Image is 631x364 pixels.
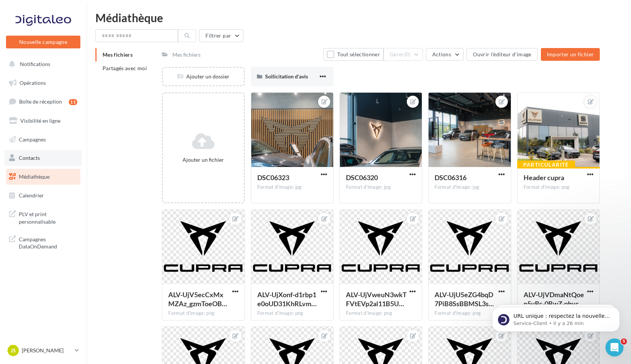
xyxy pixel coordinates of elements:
button: Importer un fichier [541,48,600,61]
div: Format d'image: png [257,310,327,317]
a: Opérations [5,75,82,91]
div: Mes fichiers [172,51,201,59]
div: 11 [69,99,77,105]
span: 5 [621,338,627,344]
div: Format d'image: jpg [346,184,416,191]
a: Médiathèque [5,169,82,185]
span: Notifications [20,61,50,67]
button: Ouvrir l'éditeur d'image [466,48,537,61]
span: Visibilité en ligne [20,117,60,124]
span: ALV-UjVweuN3wkTFVtEVp2al11B5UqklNC9qiOOVZ8vAlMMB6Pj0LSj3 [346,290,407,308]
div: Ajouter un fichier [166,156,240,164]
span: Opérations [20,80,46,86]
span: Sollicitation d'avis [265,73,308,80]
div: Format d'image: png [168,310,238,317]
a: PLV et print personnalisable [5,206,82,228]
iframe: Intercom notifications message [481,291,631,344]
button: Notifications [5,56,79,72]
div: Format d'image: jpg [435,184,504,191]
iframe: Intercom live chat [605,338,623,356]
div: Particularité [517,161,575,169]
span: ALV-UjVDmaNtQoen5yBs-0BwZ-phycCU4QxhflCjSPh1MyzAP-g-FEVD [524,290,584,308]
span: (0) [404,51,411,57]
a: Calendrier [5,188,82,203]
a: Js [PERSON_NAME] [6,343,80,358]
span: URL unique : respectez la nouvelle exigence de Google Google exige désormais que chaque fiche Goo... [33,22,129,110]
a: Campagnes DataOnDemand [5,231,82,253]
span: Actions [432,51,451,57]
div: Ajouter un dossier [163,73,243,80]
button: Actions [426,48,463,61]
span: DSC06320 [346,173,378,182]
div: Format d'image: png [524,184,593,191]
span: ALV-UjU5eZG4bqD7PiB8SsBBMSL3sQlu8zQneIWviIBVtmjjyEq-bTe_ [435,290,494,308]
div: Format d'image: png [346,310,416,317]
button: Tout sélectionner [323,48,383,61]
a: Visibilité en ligne [5,113,82,129]
span: Partagés avec moi [103,65,147,71]
span: Calendrier [19,192,44,199]
span: ALV-UjXonf-d1rbp1e0oUD31KhRLvmE9-F5JZa05RmLWCbIgF-94rLhp [257,290,317,308]
span: Header cupra [524,173,564,182]
span: Contacts [19,155,40,161]
a: Boîte de réception11 [5,93,82,110]
span: Campagnes DataOnDemand [19,234,77,250]
button: Filtrer par [199,29,243,42]
span: Médiathèque [19,173,50,180]
div: Médiathèque [95,12,622,23]
span: Campagnes [19,136,46,142]
span: DSC06316 [435,173,466,182]
button: Gérer(0) [383,48,423,61]
p: [PERSON_NAME] [22,347,72,354]
span: ALV-UjV5ecCxMxMZAz_gzmToeOBXeU_WBk3nopJHNPtMERyQGOBcQZjk [168,290,227,308]
button: Nouvelle campagne [6,36,80,48]
span: Importer un fichier [547,51,594,57]
span: Mes fichiers [103,51,133,58]
span: DSC06323 [257,173,289,182]
p: Message from Service-Client, sent Il y a 26 min [33,29,130,36]
span: PLV et print personnalisable [19,209,77,225]
span: Js [11,347,16,354]
span: Boîte de réception [19,98,62,105]
a: Contacts [5,150,82,166]
a: Campagnes [5,132,82,147]
div: Format d'image: png [435,310,504,317]
div: Format d'image: jpg [257,184,327,191]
